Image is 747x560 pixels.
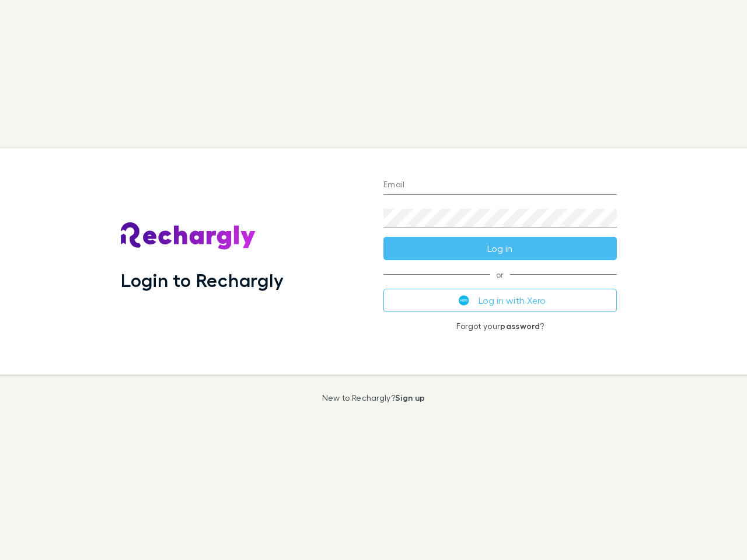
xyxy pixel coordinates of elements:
img: Rechargly's Logo [121,222,256,250]
h1: Login to Rechargly [121,269,284,291]
a: Sign up [395,393,425,402]
img: Xero's logo [459,295,469,306]
button: Log in with Xero [383,289,617,312]
button: Log in [383,237,617,260]
p: Forgot your ? [383,321,617,331]
p: New to Rechargly? [322,393,425,402]
a: password [500,321,540,331]
span: or [383,274,617,275]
